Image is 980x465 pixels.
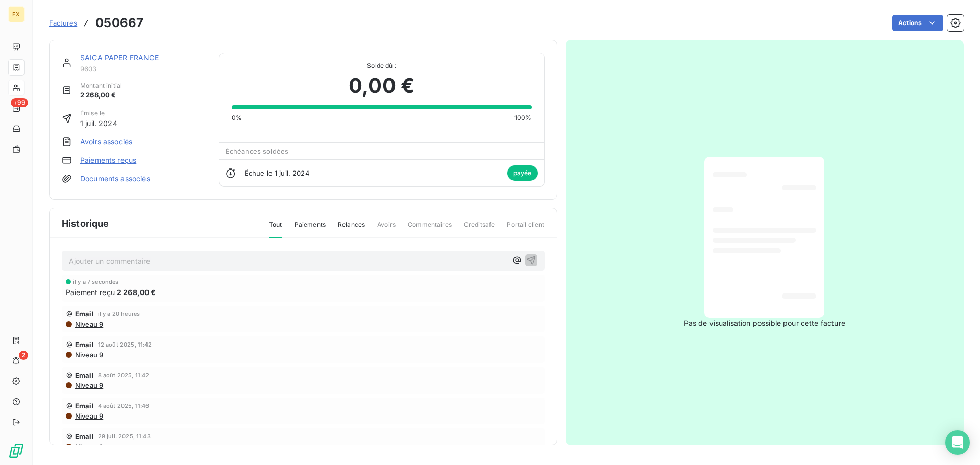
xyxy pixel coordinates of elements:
span: Paiement reçu [66,287,115,298]
a: Avoirs associés [80,137,132,147]
span: Solde dû : [232,61,532,70]
a: SAICA PAPER FRANCE [80,53,159,62]
button: Actions [892,15,943,31]
span: Niveau 9 [74,351,103,359]
span: il y a 7 secondes [73,279,119,285]
span: Avoirs [377,220,396,237]
a: +99 [8,100,24,116]
span: 100% [514,113,532,123]
img: Logo LeanPay [8,443,24,459]
span: Niveau 9 [74,381,103,389]
span: Tout [269,220,282,238]
span: Historique [62,216,109,230]
span: Niveau 9 [74,412,103,420]
span: 8 août 2025, 11:42 [98,372,150,378]
h3: 050667 [95,14,143,32]
span: 12 août 2025, 11:42 [98,341,152,348]
span: 2 268,00 € [80,90,122,101]
a: Paiements reçus [80,155,136,165]
a: Factures [49,18,77,28]
span: Factures [49,19,77,27]
span: +99 [11,98,28,107]
span: Montant initial [80,81,122,90]
span: 9603 [80,65,207,73]
span: Email [75,340,94,349]
span: payée [507,165,538,181]
div: EX [8,6,24,22]
span: Niveau 9 [74,320,103,328]
span: Creditsafe [464,220,495,237]
a: Documents associés [80,174,150,184]
span: 4 août 2025, 11:46 [98,403,150,409]
span: 0% [232,113,242,123]
span: 2 [19,351,28,360]
span: Paiements [295,220,326,237]
span: Email [75,432,94,440]
span: Email [75,402,94,410]
span: Échue le 1 juil. 2024 [244,169,309,177]
span: Pas de visualisation possible pour cette facture [684,318,845,328]
span: 1 juil. 2024 [80,118,117,129]
span: il y a 20 heures [98,311,140,317]
span: Émise le [80,109,117,118]
span: Email [75,310,94,318]
span: 2 268,00 € [117,287,156,298]
span: Commentaires [408,220,452,237]
span: Portail client [507,220,544,237]
span: Relances [338,220,365,237]
span: Niveau 9 [74,443,103,451]
div: Open Intercom Messenger [945,430,970,455]
span: 0,00 € [349,70,414,101]
span: 29 juil. 2025, 11:43 [98,433,151,439]
span: Email [75,371,94,379]
span: Échéances soldées [226,147,289,155]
